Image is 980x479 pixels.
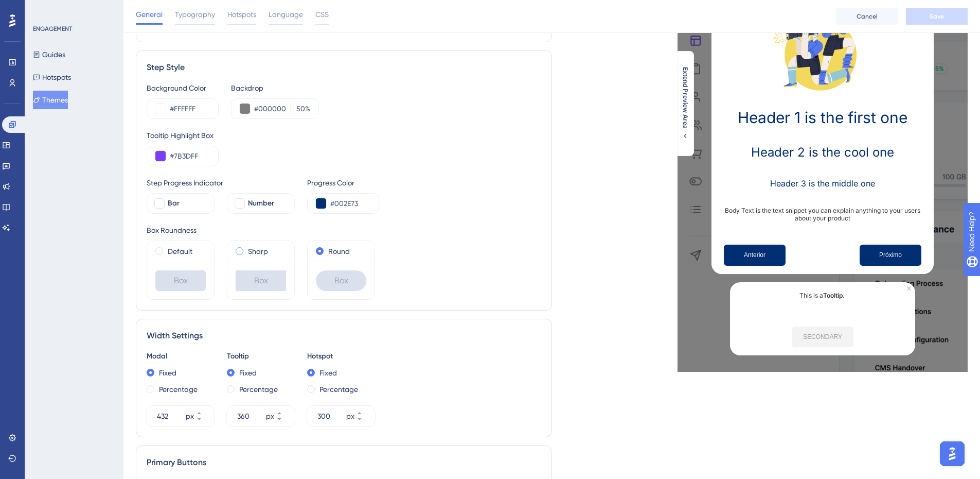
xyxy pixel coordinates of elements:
[227,8,256,21] span: Hotspots
[147,350,215,363] div: Modal
[227,350,295,363] div: Tooltip
[857,12,878,21] span: Cancel
[290,102,310,115] label: %
[147,224,541,236] div: Box Roundness
[147,330,541,342] div: Width Settings
[33,68,71,87] button: Hotspots
[175,8,215,21] span: Typography
[823,292,845,299] b: Tooltip.
[315,8,329,21] span: CSS
[159,383,198,396] label: Percentage
[147,177,295,189] div: Step Progress Indicator
[307,350,375,363] div: Hotspot
[239,367,257,379] label: Fixed
[186,410,194,422] div: px
[907,286,911,290] div: Close Preview
[159,367,176,379] label: Fixed
[319,367,337,379] label: Fixed
[276,406,295,416] button: px
[316,270,366,291] div: Box
[937,438,968,469] iframe: UserGuiding AI Assistant Launcher
[738,290,907,300] p: This is a
[792,327,853,347] button: SECONDARY
[836,8,898,25] button: Cancel
[328,245,350,258] label: Round
[930,12,944,21] span: Save
[147,61,541,74] div: Step Style
[237,410,264,422] input: px
[720,145,925,160] h2: Header 2 is the cool one
[724,245,786,266] button: Previous
[33,45,65,64] button: Guides
[720,207,925,222] p: Body Text is the text snippet you can explain anything to your users about your product
[681,67,689,129] span: Extend Preview Area
[720,108,925,127] h1: Header 1 is the first one
[231,82,319,94] div: Backdrop
[269,8,303,21] span: Language
[157,410,184,422] input: px
[317,410,344,422] input: px
[677,67,693,140] button: Extend Preview Area
[346,410,354,422] div: px
[155,270,206,291] div: Box
[307,177,379,189] div: Progress Color
[24,3,64,15] span: Need Help?
[319,383,358,396] label: Percentage
[147,456,541,469] div: Primary Buttons
[248,197,274,210] span: Number
[147,129,541,142] div: Tooltip Highlight Box
[196,416,215,426] button: px
[266,410,274,422] div: px
[357,406,375,416] button: px
[248,245,268,258] label: Sharp
[357,416,375,426] button: px
[906,8,968,25] button: Save
[136,8,163,21] span: General
[33,25,72,33] div: ENGAGEMENT
[33,91,68,109] button: Themes
[168,197,180,210] span: Bar
[294,102,305,115] input: %
[236,270,286,291] div: Box
[239,383,278,396] label: Percentage
[196,406,215,416] button: px
[720,178,925,189] h3: Header 3 is the middle one
[860,245,921,266] button: Next
[276,416,295,426] button: px
[168,245,192,258] label: Default
[147,82,219,94] div: Background Color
